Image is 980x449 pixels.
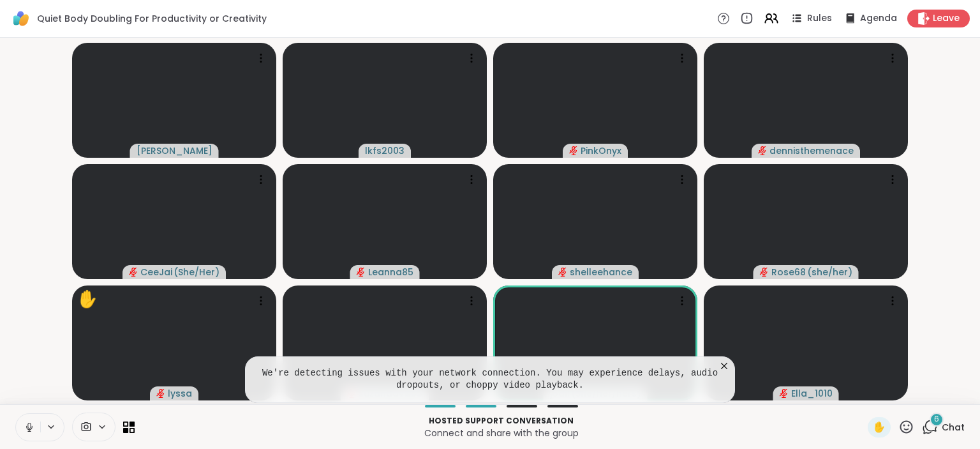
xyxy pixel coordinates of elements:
span: lkfs2003 [365,144,405,157]
span: audio-muted [780,389,789,398]
pre: We're detecting issues with your network connection. You may experience delays, audio dropouts, o... [261,367,719,392]
span: Chat [942,421,965,434]
span: shelleehance [570,266,632,278]
span: Rules [807,12,832,25]
span: 6 [934,414,939,425]
span: lyssa [168,387,192,400]
span: audio-muted [129,268,138,277]
span: Leanna85 [368,266,413,278]
span: audio-muted [569,146,578,155]
span: ✋ [873,420,886,435]
span: CeeJai [140,266,172,278]
p: Hosted support conversation [142,415,860,427]
span: Ella_1010 [791,387,833,400]
span: dennisthemenace [769,144,854,157]
span: audio-muted [758,146,767,155]
span: Quiet Body Doubling For Productivity or Creativity [37,12,267,25]
span: [PERSON_NAME] [137,144,212,157]
span: PinkOnyx [581,144,621,157]
span: Leave [933,12,960,25]
span: audio-muted [357,268,366,277]
p: Connect and share with the group [142,427,860,439]
span: ( she/her ) [807,266,852,278]
img: ShareWell Logomark [10,8,32,29]
span: audio-muted [760,268,769,277]
span: Agenda [860,12,897,25]
span: ( She/Her ) [174,266,219,278]
span: audio-muted [156,389,165,398]
div: ✋ [77,287,98,312]
span: Rose68 [771,266,806,278]
span: audio-muted [558,268,567,277]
